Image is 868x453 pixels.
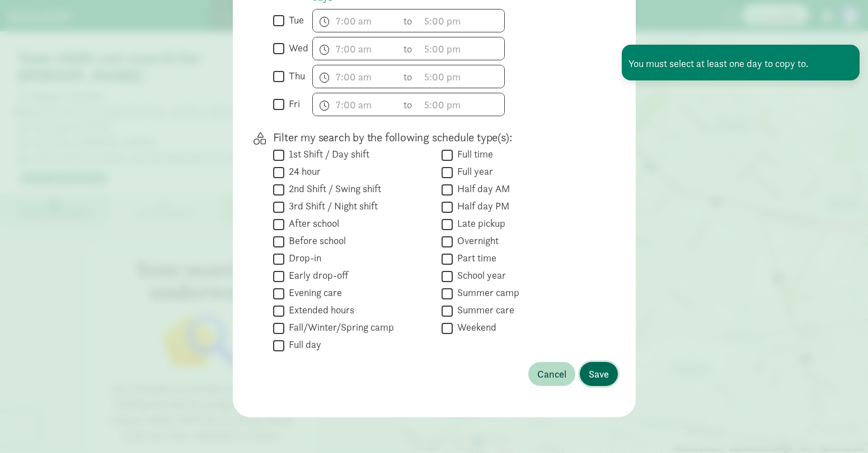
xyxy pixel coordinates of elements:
label: tue [284,13,304,27]
span: to [403,69,414,84]
label: Overnight [453,234,499,247]
input: 5:00 pm [419,9,504,32]
label: Summer camp [453,286,519,299]
input: 5:00 pm [419,93,504,116]
label: 3rd Shift / Night shift [284,199,378,213]
label: Evening care [284,286,342,299]
span: Save [589,366,609,382]
div: You must select at least one day to copy to. [622,45,860,80]
label: School year [453,269,506,282]
label: Fall/Winter/Spring camp [284,321,394,334]
span: Cancel [537,366,566,382]
input: 5:00 pm [419,65,504,88]
label: Drop-in [284,251,321,265]
input: 7:00 am [313,93,398,116]
label: Part time [453,251,496,265]
span: to [403,97,414,112]
label: fri [284,97,300,111]
label: thu [284,69,305,83]
label: 2nd Shift / Swing shift [284,182,381,195]
span: to [403,13,414,28]
button: Cancel [528,362,575,386]
label: Half day PM [453,199,509,213]
label: Extended hours [284,303,354,317]
label: Late pickup [453,217,505,230]
label: Full time [453,147,493,161]
input: 7:00 am [313,65,398,88]
p: Filter my search by the following schedule type(s): [273,130,600,145]
span: to [403,41,414,56]
label: Full year [453,165,493,178]
label: Summer care [453,303,514,317]
label: wed [284,41,308,55]
input: 7:00 am [313,9,398,32]
input: 5:00 pm [419,37,504,60]
label: Before school [284,234,346,247]
button: Save [580,362,618,386]
label: After school [284,217,339,230]
label: 1st Shift / Day shift [284,147,369,161]
label: Half day AM [453,182,510,195]
label: Early drop-off [284,269,348,282]
input: 7:00 am [313,37,398,60]
label: Weekend [453,321,496,334]
label: 24 hour [284,165,321,178]
label: Full day [284,338,321,351]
